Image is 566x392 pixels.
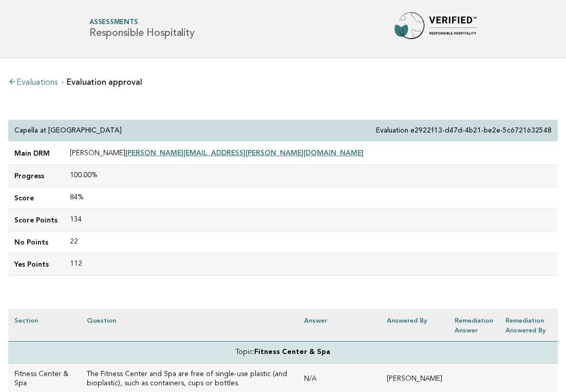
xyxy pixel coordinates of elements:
[62,78,142,86] li: Evaluation approval
[376,126,552,135] p: Evaluation e2922f13-d47d-4b21-be2e-5c6721632548
[8,209,64,231] td: Score Points
[8,341,558,363] td: Topic:
[81,309,298,342] th: Question
[14,126,122,135] p: Capella at [GEOGRAPHIC_DATA]
[64,209,558,231] td: 134
[64,142,558,165] td: [PERSON_NAME]
[8,187,64,209] td: Score
[254,349,330,356] strong: Fitness Center & Spa
[381,309,448,342] th: Answered by
[64,165,558,187] td: 100.00%
[8,142,64,165] td: Main DRM
[499,309,558,342] th: Remediation Answered by
[87,370,292,388] h3: The Fitness Center and Spa are free of single-use plastic (and bioplastic), such as containers, c...
[64,231,558,253] td: 22
[8,253,64,275] td: Yes Points
[8,231,64,253] td: No Points
[8,309,81,342] th: Section
[394,12,477,45] img: Forbes Travel Guide
[125,148,364,157] a: [PERSON_NAME][EMAIL_ADDRESS][PERSON_NAME][DOMAIN_NAME]
[64,187,558,209] td: 84%
[89,20,194,39] h1: Responsible Hospitality
[8,79,58,87] a: Evaluations
[8,165,64,187] td: Progress
[298,309,381,342] th: Answer
[64,253,558,275] td: 112
[89,20,194,26] span: Assessments
[448,309,499,342] th: Remediation Answer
